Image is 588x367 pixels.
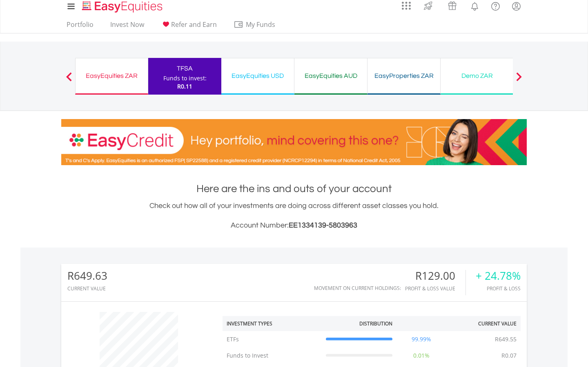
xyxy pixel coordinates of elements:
[402,1,411,10] img: grid-menu-icon.svg
[405,270,465,282] div: R129.00
[497,347,521,364] td: R0.07
[80,70,143,82] div: EasyEquities ZAR
[476,286,521,291] div: Profit & Loss
[511,76,527,84] button: Next
[61,181,527,196] h1: Here are the ins and outs of your account
[61,119,527,165] img: EasyCredit Promotion Banner
[234,19,287,30] span: My Funds
[61,200,527,231] div: Check out how all of your investments are doing across different asset classes you hold.
[396,331,446,347] td: 99.99%
[226,70,289,82] div: EasyEquities USD
[289,221,357,229] span: EE1334139-5803963
[223,316,322,331] th: Investment Types
[67,270,107,282] div: R649.63
[405,286,465,291] div: Profit & Loss Value
[171,20,217,29] span: Refer and Earn
[491,331,521,347] td: R649.55
[61,220,527,231] h3: Account Number:
[314,285,401,291] div: Movement on Current Holdings:
[299,70,362,82] div: EasyEquities AUD
[177,82,192,90] span: R0.11
[153,63,216,74] div: TFSA
[107,20,147,33] a: Invest Now
[223,331,322,347] td: ETFs
[158,20,220,33] a: Refer and Earn
[223,347,322,364] td: Funds to Invest
[396,347,446,364] td: 0.01%
[61,76,77,84] button: Previous
[67,286,107,291] div: CURRENT VALUE
[359,320,392,327] div: Distribution
[372,70,435,82] div: EasyProperties ZAR
[446,316,521,331] th: Current Value
[476,270,521,282] div: + 24.78%
[63,20,97,33] a: Portfolio
[445,70,508,82] div: Demo ZAR
[163,74,207,82] div: Funds to invest:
